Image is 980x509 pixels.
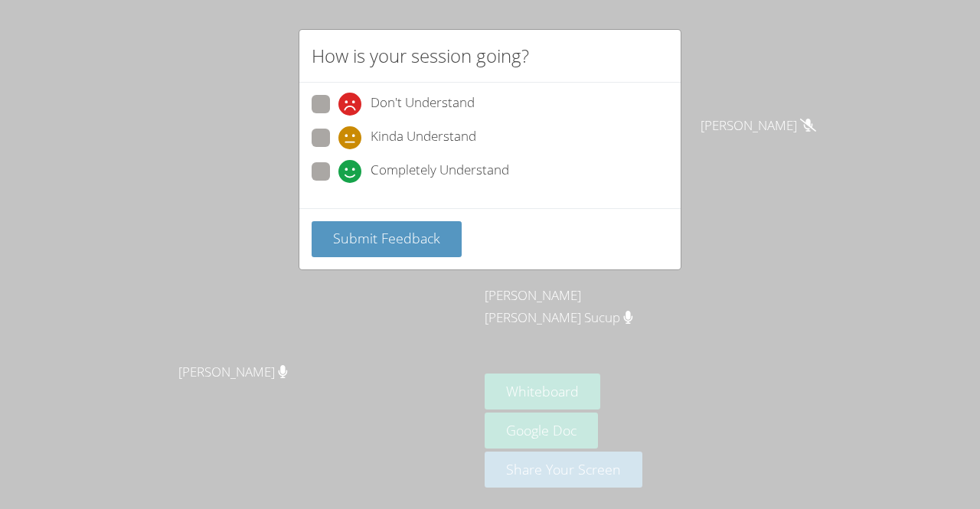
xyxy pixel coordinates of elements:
[371,126,476,149] span: Kinda Understand
[312,221,462,257] button: Submit Feedback
[371,93,475,116] span: Don't Understand
[333,229,440,247] span: Submit Feedback
[371,160,509,183] span: Completely Understand
[312,42,529,70] h2: How is your session going?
